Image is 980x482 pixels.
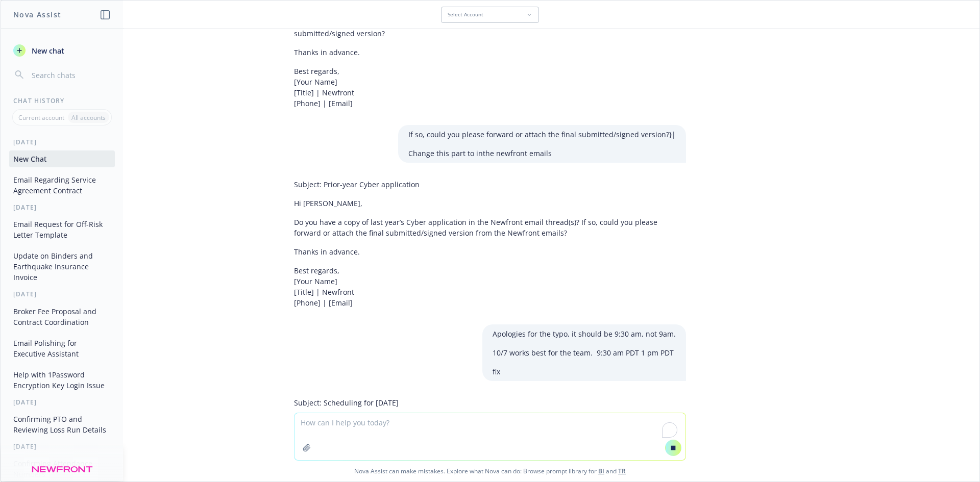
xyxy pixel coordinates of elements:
[9,41,115,60] button: New chat
[1,290,123,298] div: [DATE]
[30,45,64,56] span: New chat
[9,216,115,243] button: Email Request for Off-Risk Letter Template
[294,66,686,109] p: Best regards, [Your Name] [Title] | Newfront [Phone] | [Email]
[9,303,115,331] button: Broker Fee Proposal and Contract Coordination
[9,171,115,199] button: Email Regarding Service Agreement Contract
[9,411,115,438] button: Confirming PTO and Reviewing Loss Run Details
[1,138,123,146] div: [DATE]
[618,467,626,475] a: TR
[493,328,676,339] p: Apologies for the typo, it should be 9:30 am, not 9am.
[5,461,975,481] span: Nova Assist can make mistakes. Explore what Nova can do: Browse prompt library for and
[13,9,61,20] h1: Nova Assist
[493,366,676,377] p: fix
[9,247,115,286] button: Update on Binders and Earthquake Insurance Invoice
[71,113,106,122] p: All accounts
[9,150,115,167] button: New Chat
[294,217,686,238] p: Do you have a copy of last year’s Cyber application in the Newfront email thread(s)? If so, could...
[18,113,64,122] p: Current account
[294,246,686,257] p: Thanks in advance.
[448,11,483,18] span: Select Account
[9,335,115,362] button: Email Polishing for Executive Assistant
[1,96,123,105] div: Chat History
[30,68,111,82] input: Search chats
[294,397,544,408] p: Subject: Scheduling for [DATE]
[294,265,686,308] p: Best regards, [Your Name] [Title] | Newfront [Phone] | [Email]
[408,129,676,140] p: If so, could you please forward or attach the final submitted/signed version?}|
[598,467,604,475] a: BI
[294,179,686,190] p: Subject: Prior-year Cyber application
[408,148,676,159] p: Change this part to inthe newfront emails
[9,366,115,394] button: Help with 1Password Encryption Key Login Issue
[295,413,685,460] textarea: To enrich screen reader interactions, please activate Accessibility in Grammarly extension settings
[493,347,676,358] p: 10/7 works best for the team. 9:30 am PDT 1 pm PDT
[294,47,686,58] p: Thanks in advance.
[294,198,686,209] p: Hi [PERSON_NAME],
[1,398,123,407] div: [DATE]
[1,442,123,451] div: [DATE]
[441,7,539,23] button: Select Account
[1,203,123,212] div: [DATE]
